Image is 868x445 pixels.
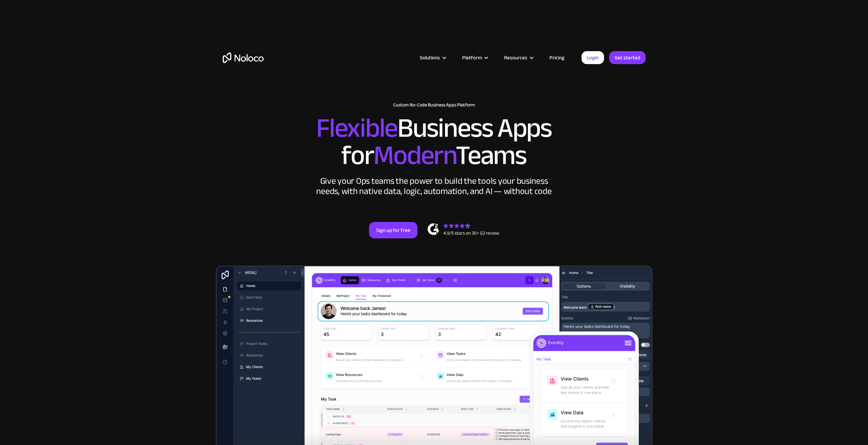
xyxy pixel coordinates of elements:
a: Get started [609,51,646,64]
div: Solutions [411,53,454,62]
span: Modern [373,130,456,181]
div: Platform [454,53,496,62]
div: Resources [496,53,541,62]
h2: Business Apps for Teams [223,115,646,169]
div: Solutions [420,53,440,62]
a: Sign up for free [369,222,417,238]
h1: Custom No-Code Business Apps Platform [223,102,646,108]
a: Pricing [541,53,573,62]
span: Flexible [316,103,397,153]
a: Login [582,51,604,64]
div: Resources [504,53,527,62]
div: Give your Ops teams the power to build the tools your business needs, with native data, logic, au... [315,176,554,196]
div: Platform [462,53,482,62]
a: home [223,53,264,63]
